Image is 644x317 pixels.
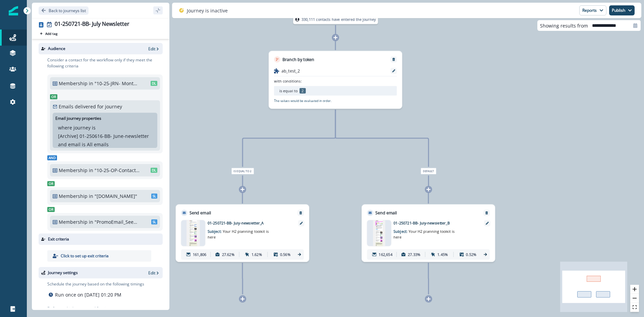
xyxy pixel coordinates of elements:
p: Exit criteria [48,236,69,242]
p: Showing results from [540,22,588,29]
p: is [92,124,96,131]
span: Your H2 planning toolkit is here [393,229,454,240]
img: email asset unavailable [186,220,200,246]
p: in [89,167,93,174]
button: Publish [609,5,635,15]
div: 01-250721-BB- July Newsletter [55,21,129,28]
p: Emails delivered for journey [59,103,122,110]
p: 01-250721-BB- July-newsletter_A [208,220,291,225]
span: SL [151,194,157,199]
button: sidebar collapse toggle [153,6,163,14]
div: Send emailRemoveemail asset unavailable01-250721-BB- July-newsletter_BSubject: Your H2 planning t... [362,204,495,262]
div: Default [379,168,479,174]
span: Or [50,94,57,99]
p: where journey [58,124,91,131]
p: Send email [190,210,211,216]
p: Membership [59,218,88,225]
p: 27.33% [408,252,420,257]
p: Membership [59,193,88,200]
p: ab_test_2 [281,68,300,74]
span: SL [151,219,157,224]
span: Default [421,168,436,174]
span: DL [151,81,157,86]
button: zoom out [630,294,639,303]
p: "10-25-JRN- Monthly Newsletter" [95,80,140,87]
span: is equal to 2 [231,168,254,174]
p: 0.56% [280,252,290,257]
p: The values would be evaluated in order. [274,99,331,103]
div: Branch by tokenRemoveab_test_2with conditions:is equal to 2The values would be evaluated in order. [269,51,402,109]
g: Edge from 2a508b59-6c09-4381-9e8e-3910f99509cd to node-edge-labeleee33962-1e73-4c06-9ff8-78303a68... [335,110,429,167]
div: Send emailRemoveemail asset unavailable01-250721-BB- July-newsletter_ASubject: Your H2 planning t... [176,204,310,262]
p: All emails [87,141,109,148]
p: [Archive] 01-250616-BB- June-newsletter [58,133,149,140]
img: email asset unavailable [373,220,385,246]
p: Click to set up exit criteria [61,253,109,259]
p: Edit [148,270,155,276]
p: Membership [59,80,88,87]
p: 1.45% [437,252,448,257]
p: 0.52% [466,252,476,257]
div: 330,111 contacts have entered the journey [286,14,386,24]
p: Journey is inactive [187,7,228,14]
button: Edit [148,46,160,52]
p: Email journey properties [55,115,101,121]
p: Add tag [45,32,57,36]
p: in [89,80,93,87]
p: 01-250721-BB- July-newsletter_B [393,220,477,225]
span: Or [47,181,55,186]
p: Consider a contact for the workflow only if they meet the following criteria [47,57,163,69]
p: Journey settings [48,270,78,276]
p: is equal to [279,88,298,93]
button: Remove [482,211,491,215]
span: Or [47,207,55,212]
p: 2 [300,88,306,93]
p: Subject: [208,226,273,240]
g: Edge from 2a508b59-6c09-4381-9e8e-3910f99509cd to node-edge-label019945db-5daa-4aaa-b471-01a551db... [243,110,335,167]
div: is equal to 2 [193,168,292,174]
span: Your H2 planning toolkit is here [208,229,269,240]
p: Run once on [DATE] 01:20 PM [55,291,121,298]
p: Send email [375,210,397,216]
span: And [47,155,57,160]
p: Define multiple entry qualification [47,306,115,312]
span: DL [151,168,157,173]
p: Schedule the journey based on the following timings [47,281,144,287]
button: Add tag [39,31,59,36]
button: fit view [630,303,639,312]
p: "[DOMAIN_NAME]" [95,193,140,200]
p: Membership [59,167,88,174]
p: 161,806 [193,252,206,257]
img: Inflection [9,6,18,15]
button: Remove [297,211,305,215]
p: is [82,141,86,148]
p: in [89,193,93,200]
button: Edit [148,270,160,276]
p: Audience [48,46,65,52]
p: 1.62% [252,252,262,257]
p: "PromoEmail_SeedList_0225" [95,218,140,225]
p: 27.62% [222,252,234,257]
button: Reports [579,5,606,15]
p: Back to journeys list [49,8,86,13]
p: with conditions: [274,78,302,84]
button: Remove [389,58,398,61]
p: and email [58,141,80,148]
p: "10-25-OP-Contactable" [95,167,140,174]
p: Branch by token [282,56,314,63]
p: 330,111 contacts have entered the journey [302,16,376,22]
p: in [89,218,93,225]
p: 162,654 [379,252,392,257]
button: zoom in [630,285,639,294]
button: Go back [39,6,89,15]
p: Subject: [393,226,459,240]
p: Edit [148,46,155,52]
